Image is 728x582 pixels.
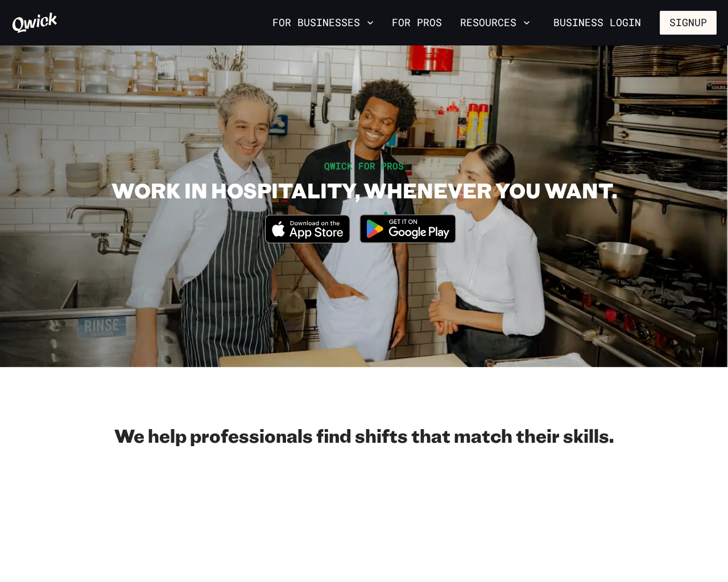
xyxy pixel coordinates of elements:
[387,13,446,32] a: For Pros
[544,11,651,35] a: Business Login
[660,11,717,35] button: Signup
[456,13,535,32] button: Resources
[353,207,463,250] img: Get it on Google Play
[11,424,717,447] h2: We help professionals find shifts that match their skills.
[268,13,378,32] button: For Businesses
[111,177,617,203] h1: WORK IN HOSPITALITY, WHENEVER YOU WANT.
[324,160,404,172] span: QWICK FOR PROS
[265,234,350,246] a: Download on the App Store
